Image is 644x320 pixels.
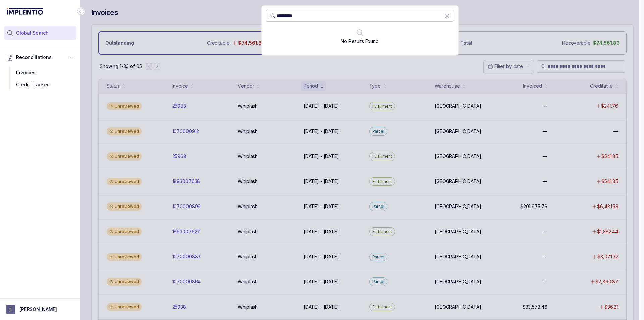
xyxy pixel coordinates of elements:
[19,306,57,313] p: [PERSON_NAME]
[6,305,15,314] span: User initials
[9,79,71,91] div: Credit Tracker
[6,305,74,314] button: User initials[PERSON_NAME]
[76,7,85,15] div: Collapse Icon
[9,66,71,79] div: Invoices
[16,54,52,61] span: Reconciliations
[341,38,379,45] p: No Results Found
[16,30,49,36] span: Global Search
[4,65,76,92] div: Reconciliations
[4,50,76,65] button: Reconciliations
